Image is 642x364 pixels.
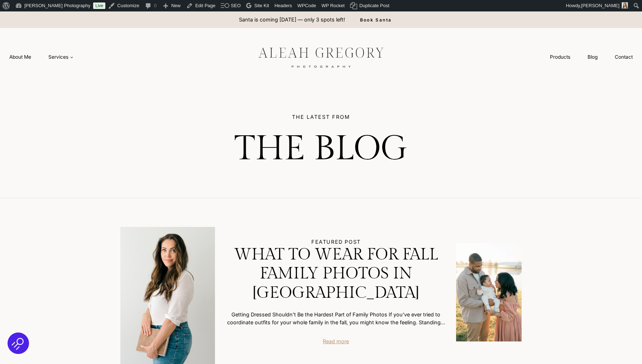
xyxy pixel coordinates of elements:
p: Getting Dressed Shouldn’t Be the Hardest Part of Family Photos If you’ve ever tried to coordinate... [226,311,446,326]
span: [PERSON_NAME] [581,3,619,8]
img: aleah gregory logo [240,42,402,72]
p: Santa is coming [DATE] — only 3 spots left! [239,16,345,24]
a: Book Santa [349,11,403,28]
h5: THE LATEST FROM [29,115,613,125]
a: About Me [1,50,40,64]
a: What to Wear for Fall Family Photos in [GEOGRAPHIC_DATA] [226,245,446,303]
h1: THE BLOG [29,128,613,169]
span: Site Kit [254,3,269,8]
a: Services [40,50,82,64]
a: Contact [606,50,641,64]
a: Products [541,50,579,64]
nav: Primary [1,50,82,64]
a: Read more [323,338,349,345]
nav: Secondary [541,50,641,64]
a: Live [93,3,105,9]
span: Services [48,53,73,60]
a: Blog [579,50,606,64]
h5: FEATURED POST [226,239,446,245]
img: What to Wear for Fall Family Photos in Indianapolis [456,243,522,341]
